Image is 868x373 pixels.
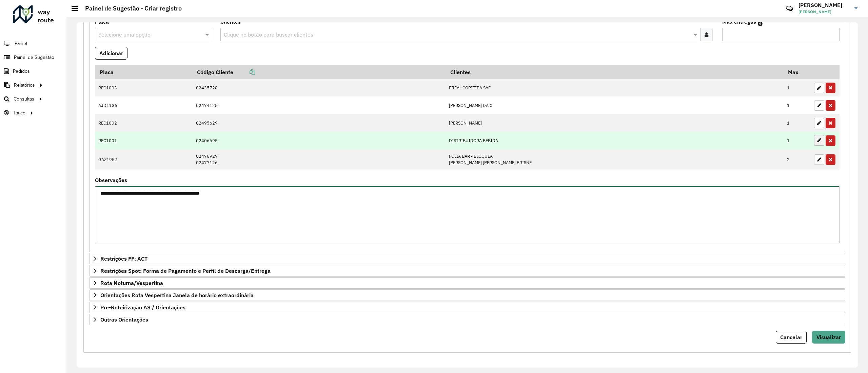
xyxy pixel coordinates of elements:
[812,331,845,344] button: Visualizar
[446,96,784,114] td: [PERSON_NAME] DA C
[446,65,784,79] th: Clientes
[784,65,811,79] th: Max
[78,5,182,12] h2: Painel de Sugestão - Criar registro
[233,69,255,75] a: Copiar
[13,109,25,116] span: Tático
[784,132,811,149] td: 1
[193,96,446,114] td: 02474125
[446,79,784,97] td: FILIAL CORITIBA SAF
[193,149,446,169] td: 02476929 02477126
[89,302,845,313] a: Pre-Roteirização AS / Orientações
[193,114,446,132] td: 02495629
[798,2,849,8] h3: [PERSON_NAME]
[89,314,845,325] a: Outras Orientações
[100,268,271,273] span: Restrições Spot: Forma de Pagamento e Perfil de Descarga/Entrega
[95,47,127,60] button: Adicionar
[89,277,845,289] a: Rota Noturna/Vespertina
[95,132,193,149] td: REC1001
[89,253,845,264] a: Restrições FF: ACT
[100,305,185,310] span: Pre-Roteirização AS / Orientações
[14,54,54,61] span: Painel de Sugestão
[89,16,845,253] div: Mapas Sugeridos: Placa-Cliente
[784,96,811,114] td: 1
[95,114,193,132] td: REC1002
[446,149,784,169] td: FOLIA BAR - BLOQUEA [PERSON_NAME] [PERSON_NAME] BRISNE
[14,95,34,103] span: Consultas
[193,132,446,149] td: 02406695
[193,79,446,97] td: 02435728
[780,334,802,341] span: Cancelar
[758,21,763,26] em: Máximo de clientes que serão colocados na mesma rota com os clientes informados
[95,65,193,79] th: Placa
[100,280,163,286] span: Rota Noturna/Vespertina
[784,79,811,97] td: 1
[95,79,193,97] td: REC1003
[784,149,811,169] td: 2
[14,82,35,89] span: Relatórios
[100,256,147,261] span: Restrições FF: ACT
[782,1,797,16] a: Contato Rápido
[15,40,27,47] span: Painel
[13,68,30,75] span: Pedidos
[784,114,811,132] td: 1
[100,292,254,298] span: Orientações Rota Vespertina Janela de horário extraordinária
[446,132,784,149] td: DISTRIBUIDORA BEBIDA
[95,149,193,169] td: GAZ1957
[95,176,127,184] label: Observações
[816,334,841,341] span: Visualizar
[193,65,446,79] th: Código Cliente
[95,96,193,114] td: AJD1136
[100,317,148,322] span: Outras Orientações
[89,265,845,277] a: Restrições Spot: Forma de Pagamento e Perfil de Descarga/Entrega
[798,9,849,15] span: [PERSON_NAME]
[89,289,845,301] a: Orientações Rota Vespertina Janela de horário extraordinária
[446,114,784,132] td: [PERSON_NAME]
[776,331,807,344] button: Cancelar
